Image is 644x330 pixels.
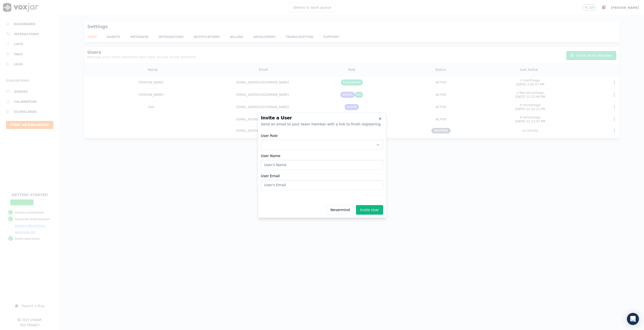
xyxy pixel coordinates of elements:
label: User Role [261,134,278,138]
div: Send an email to your team member with a link to finish registering [261,122,383,127]
button: Nevermind [326,205,354,215]
input: User's Name [261,160,383,170]
button: Invite User [356,205,383,215]
input: User's Email [261,180,383,190]
label: User Name [261,154,280,158]
h2: Invite a User [261,116,383,120]
div: Open Intercom Messenger [627,313,639,325]
label: User Email [261,174,280,178]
